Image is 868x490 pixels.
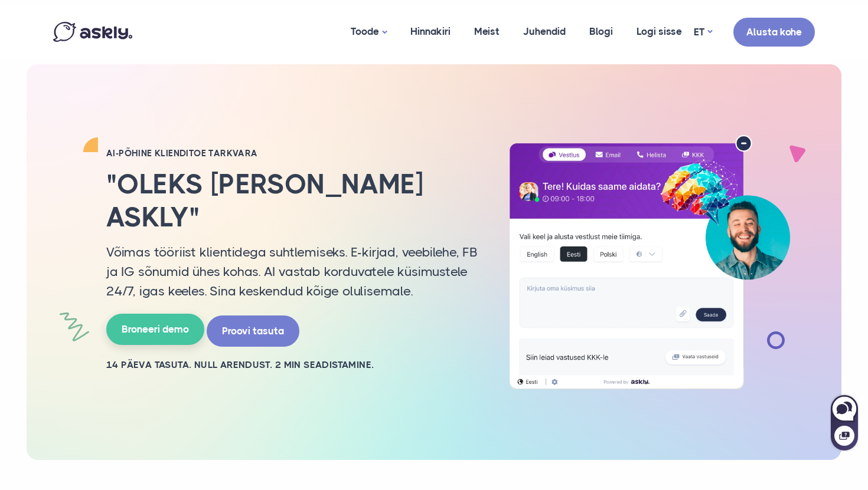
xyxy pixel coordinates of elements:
a: Logi sisse [625,3,694,60]
h2: 14 PÄEVA TASUTA. NULL ARENDUST. 2 MIN SEADISTAMINE. [106,359,478,371]
img: AI multilingual chat [496,135,803,390]
h2: "Oleks [PERSON_NAME] Askly" [106,168,478,233]
p: Võimas tööriist klientidega suhtlemiseks. E-kirjad, veebilehe, FB ja IG sõnumid ühes kohas. AI va... [106,242,478,301]
a: Proovi tasuta [207,315,299,347]
a: ET [694,24,712,41]
a: Juhendid [511,3,577,60]
a: Toode [339,3,399,61]
a: Hinnakiri [399,3,462,60]
iframe: Askly chat [830,393,859,452]
a: Broneeri demo [106,314,204,345]
img: Askly [53,22,132,42]
a: Blogi [577,3,625,60]
h2: AI-PÕHINE KLIENDITOE TARKVARA [106,147,478,159]
a: Meist [462,3,511,60]
a: Alusta kohe [733,18,815,47]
